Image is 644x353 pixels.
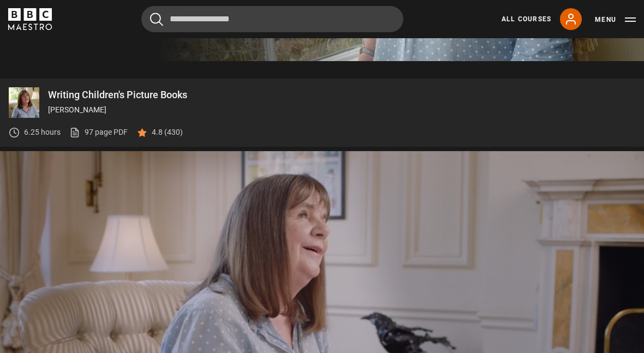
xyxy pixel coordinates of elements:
[152,127,183,138] p: 4.8 (430)
[150,13,163,26] button: Submit the search query
[48,104,635,116] p: [PERSON_NAME]
[141,6,403,32] input: Search
[69,127,128,138] a: 97 page PDF
[48,90,635,100] p: Writing Children's Picture Books
[8,8,52,30] svg: BBC Maestro
[502,14,551,24] a: All Courses
[595,14,636,25] button: Toggle navigation
[24,127,61,138] p: 6.25 hours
